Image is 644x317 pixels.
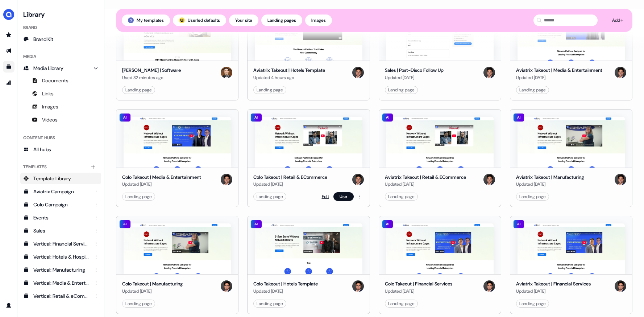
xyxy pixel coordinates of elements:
button: My templates [122,15,170,26]
button: Carlos | SoftwareAI[PERSON_NAME] | SoftwareUsed 32 minutes agoCarlosLanding page [116,2,238,100]
div: Aviatrix Takeout | Manufacturing [516,174,584,181]
div: Updated [DATE] [385,74,444,81]
img: Aviatrix Takeout | Manufacturing [518,117,625,168]
div: Colo Takeout | Financial Services [385,280,452,288]
a: Vertical: Hotels & Hospitality [20,251,101,263]
a: Vertical: Financial Services [20,238,101,250]
div: Landing page [519,300,546,307]
img: Colo Takeout | Hotels Template [255,223,362,274]
div: Aviatrix Takeout | Financial Services [516,280,591,288]
div: [PERSON_NAME] | Software [122,67,181,74]
div: Aviatrix Campaign [33,188,90,195]
div: Updated [DATE] [253,181,327,188]
a: Vertical: Media & Entertainment [20,277,101,289]
div: AI [250,113,262,122]
button: Colo Takeout | ManufacturingAIColo Takeout | ManufacturingUpdated [DATE]HughLanding page [116,216,238,314]
button: Colo Takeout | Hotels TemplateAIColo Takeout | Hotels TemplateUpdated [DATE]HughLanding page [247,216,370,314]
a: Go to outbound experience [3,45,14,57]
span: Images [42,103,58,110]
button: Use [333,192,354,201]
div: Colo Campaign [33,201,90,208]
div: Updated [DATE] [516,181,584,188]
div: Aviatrix Takeout | Hotels Template [253,67,325,74]
a: Vertical: Retail & eCommerce [20,290,101,302]
a: Vertical: Manufacturing [20,264,101,276]
div: AI [513,220,525,229]
div: Templates [20,161,101,173]
button: Colo Takeout | Media & EntertainmentAIColo Takeout | Media & EntertainmentUpdated [DATE]HughLandi... [116,109,238,207]
button: Aviatrix Takeout | ManufacturingAIAviatrix Takeout | ManufacturingUpdated [DATE]HughLanding page [510,109,632,207]
span: Videos [42,116,58,123]
div: AI [382,113,394,122]
h3: Library [20,9,101,19]
span: Links [42,90,54,97]
div: Content Hubs [20,132,101,144]
img: Hugh [615,67,626,78]
div: Landing page [519,86,546,94]
button: Your site [229,15,258,26]
div: Brand [20,22,101,33]
div: Sales [33,227,90,234]
img: Hugh [483,280,495,292]
div: Aviatrix Takeout | Retail & ECommerce [385,174,466,181]
a: Media Library [20,62,101,74]
button: userled logo;Userled defaults [173,15,226,26]
div: Landing page [519,193,546,200]
img: Hugh [483,67,495,78]
button: Aviatrix Takeout | Hotels TemplateAIAviatrix Takeout | Hotels TemplateUpdated 4 hours agoHughLand... [247,2,370,100]
a: Brand Kit [20,33,101,45]
div: Vertical: Media & Entertainment [33,279,90,287]
div: Colo Takeout | Manufacturing [122,280,183,288]
div: Updated 4 hours ago [253,74,325,81]
div: Events [33,214,90,221]
div: Landing page [257,193,283,200]
button: Images [305,15,332,26]
div: Updated [DATE] [253,288,318,295]
div: Colo Takeout | Media & Entertainment [122,174,201,181]
span: Media Library [33,65,63,72]
img: Hugh [352,280,364,292]
div: Colo Takeout | Hotels Template [253,280,318,288]
div: Landing page [388,300,415,307]
a: Images [20,101,101,112]
img: Hugh [221,280,232,292]
img: Hugh [615,174,626,185]
div: AI [382,220,394,229]
div: AI [513,113,525,122]
a: Sales [20,225,101,236]
div: Media [20,51,101,62]
a: Template Library [20,173,101,184]
img: Hugh [615,280,626,292]
button: Aviatrix Takeout | Retail & ECommerceAIAviatrix Takeout | Retail & ECommerceUpdated [DATE]HughLan... [379,109,501,207]
div: Updated [DATE] [516,74,602,81]
div: Landing page [125,193,152,200]
a: Documents [20,75,101,86]
button: Sales | Post-Disco Follow UpAISales | Post-Disco Follow UpUpdated [DATE]HughLanding page [379,2,501,100]
a: Go to templates [3,61,14,73]
button: Aviatrix Takeout | Media & EntertainmentAIAviatrix Takeout | Media & EntertainmentUpdated [DATE]H... [510,2,632,100]
span: Documents [42,77,68,84]
a: Edit [322,193,329,200]
div: AI [250,220,262,229]
img: Hugh [352,67,364,78]
img: Colo Takeout | Retail & ECommerce [255,117,362,168]
button: Colo Takeout | Retail & ECommerceAIColo Takeout | Retail & ECommerceUpdated [DATE]HughLanding pag... [247,109,370,207]
a: Go to attribution [3,77,14,88]
div: AI [119,220,131,229]
div: Updated [DATE] [122,181,201,188]
a: Go to prospects [3,29,14,41]
div: Updated [DATE] [516,288,591,295]
a: Events [20,212,101,223]
div: Sales | Post-Disco Follow Up [385,67,444,74]
a: Colo Campaign [20,199,101,210]
img: Hugh [483,174,495,185]
div: Landing page [388,193,415,200]
span: All hubs [33,146,51,153]
a: Links [20,88,101,99]
img: userled logo [179,17,185,23]
span: Brand Kit [33,36,53,43]
button: Landing pages [261,15,302,26]
div: AI [119,113,131,122]
img: Aviatrix Takeout | Financial Services [518,223,625,274]
div: Updated [DATE] [122,288,183,295]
